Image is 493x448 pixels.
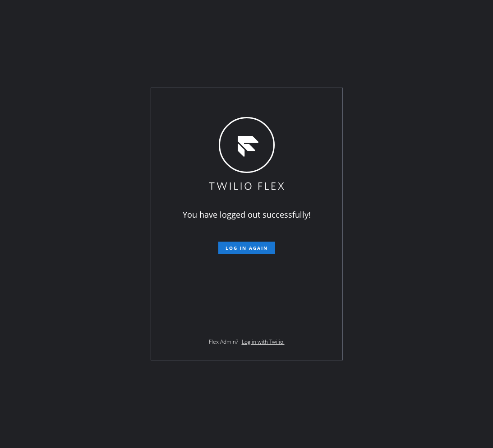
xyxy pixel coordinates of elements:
button: Log in again [218,242,275,254]
span: Flex Admin? [209,338,238,345]
a: Log in with Twilio. [242,338,285,345]
span: You have logged out successfully! [183,209,311,220]
span: Log in again [226,245,268,251]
